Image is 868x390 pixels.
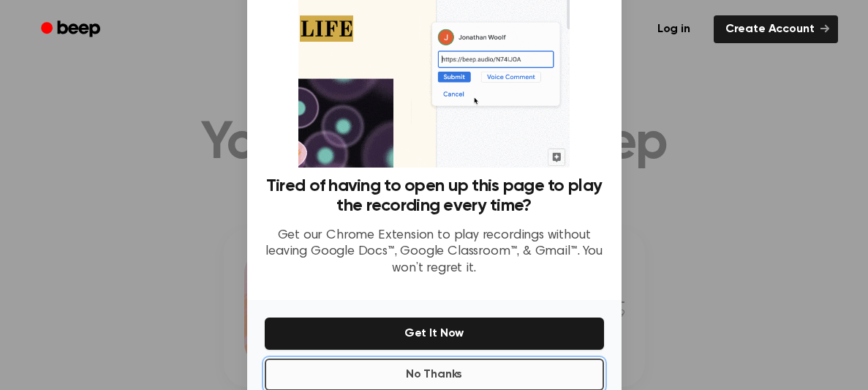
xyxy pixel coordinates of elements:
[265,176,604,216] h3: Tired of having to open up this page to play the recording every time?
[265,228,604,277] p: Get our Chrome Extension to play recordings without leaving Google Docs™, Google Classroom™, & Gm...
[265,318,604,350] button: Get It Now
[714,15,838,43] a: Create Account
[31,15,113,44] a: Beep
[643,12,705,46] a: Log in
